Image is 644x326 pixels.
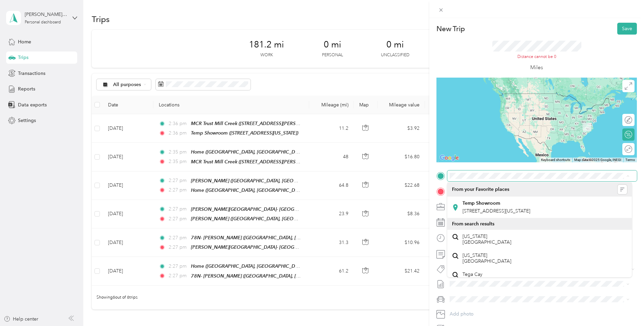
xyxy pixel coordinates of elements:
button: Add photo [447,309,637,319]
div: Distance cannot be 0 [492,54,581,60]
span: [US_STATE] [GEOGRAPHIC_DATA] [463,233,511,245]
button: Save [617,23,637,35]
a: Open this area in Google Maps (opens a new window) [438,154,460,162]
button: Keyboard shortcuts [541,158,570,162]
span: Tega Cay [US_STATE], [GEOGRAPHIC_DATA] [463,271,539,283]
p: New Trip [436,24,465,34]
span: [STREET_ADDRESS][US_STATE] [463,208,530,213]
strong: Temp Showroom [463,200,500,206]
iframe: Everlance-gr Chat Button Frame [606,288,644,326]
span: From your Favorite places [452,186,509,192]
p: Miles [530,63,543,72]
img: Google [438,154,460,162]
span: From search results [452,221,494,227]
span: Map data ©2025 Google, INEGI [574,158,621,162]
span: [US_STATE] [GEOGRAPHIC_DATA] [463,252,511,264]
a: Terms (opens in new tab) [625,158,635,162]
